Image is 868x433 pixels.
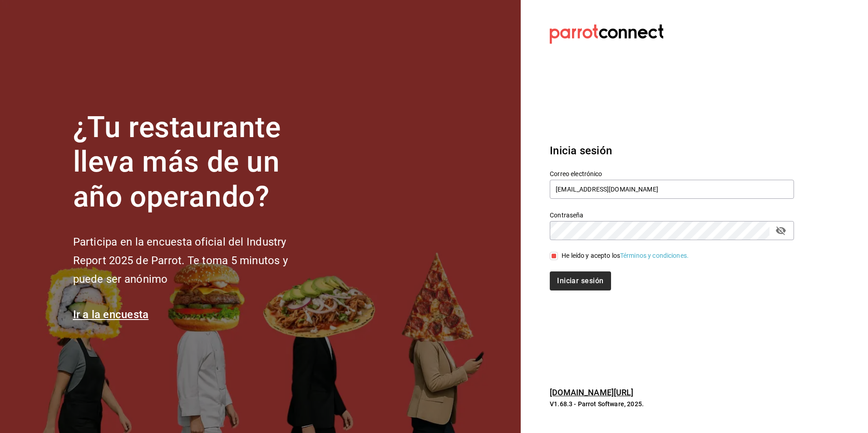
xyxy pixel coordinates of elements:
label: Contraseña [550,212,794,218]
a: Ir a la encuesta [73,308,149,321]
p: V1.68.3 - Parrot Software, 2025. [550,399,794,408]
a: Términos y condiciones. [620,252,689,259]
button: passwordField [773,223,789,238]
a: [DOMAIN_NAME][URL] [550,388,633,397]
h3: Inicia sesión [550,143,794,159]
button: Iniciar sesión [550,271,611,290]
label: Correo electrónico [550,170,794,177]
input: Ingresa tu correo electrónico [550,180,794,199]
h2: Participa en la encuesta oficial del Industry Report 2025 de Parrot. Te toma 5 minutos y puede se... [73,233,318,288]
div: He leído y acepto los [562,251,689,261]
h1: ¿Tu restaurante lleva más de un año operando? [73,110,318,215]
